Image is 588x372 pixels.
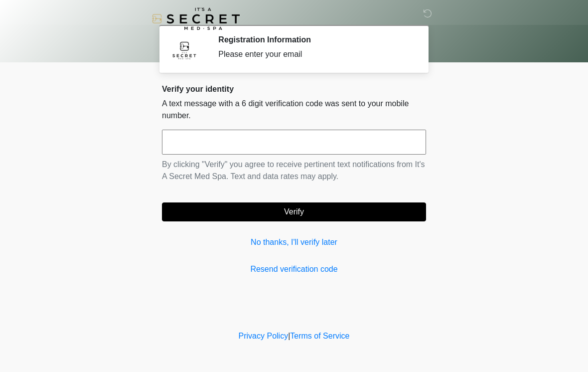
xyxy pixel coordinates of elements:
img: It's A Secret Med Spa Logo [152,7,240,30]
a: Terms of Service [290,332,349,340]
a: Privacy Policy [239,332,289,340]
h2: Registration Information [218,35,411,44]
h2: Verify your identity [162,84,426,94]
p: A text message with a 6 digit verification code was sent to your mobile number. [162,98,426,122]
div: Please enter your email [218,48,411,60]
img: Agent Avatar [169,35,199,65]
a: Resend verification code [162,263,426,275]
p: By clicking "Verify" you agree to receive pertinent text notifications from It's A Secret Med Spa... [162,159,426,183]
a: | [288,332,290,340]
a: No thanks, I'll verify later [162,236,426,248]
button: Verify [162,202,426,221]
